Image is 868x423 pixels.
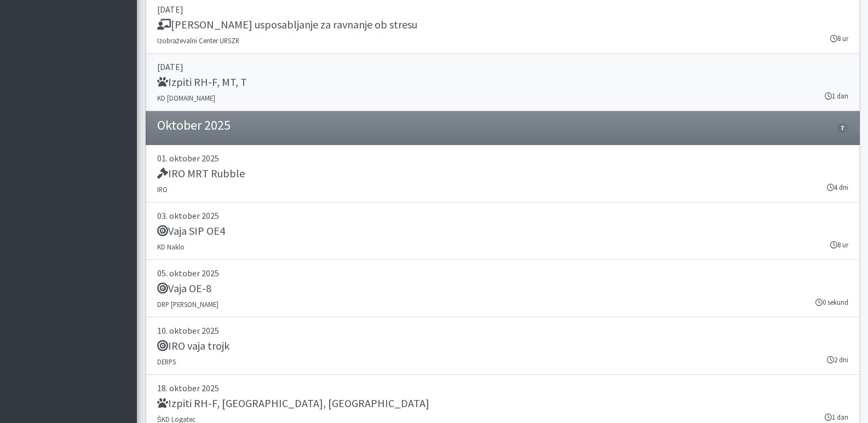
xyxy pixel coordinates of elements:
p: 18. oktober 2025 [157,381,848,395]
a: 03. oktober 2025 Vaja SIP OE4 KD Naklo 8 ur [146,202,860,260]
h5: Vaja SIP OE4 [157,224,225,237]
small: KD [DOMAIN_NAME] [157,94,215,102]
small: 2 dni [827,355,848,365]
a: 01. oktober 2025 IRO MRT Rubble IRO 4 dni [146,145,860,202]
small: 0 sekund [815,297,848,308]
small: Izobraževalni Center URSZR [157,36,239,45]
a: [DATE] Izpiti RH-F, MT, T KD [DOMAIN_NAME] 1 dan [146,54,860,111]
small: 1 dan [825,412,848,422]
h5: Izpiti RH-F, [GEOGRAPHIC_DATA], [GEOGRAPHIC_DATA] [157,397,429,410]
h5: Izpiti RH-F, MT, T [157,76,247,89]
small: IRO [157,185,168,194]
h5: [PERSON_NAME] usposabljanje za ravnanje ob stresu [157,18,417,31]
h5: Vaja OE-8 [157,282,211,295]
small: 4 dni [827,182,848,193]
h5: IRO vaja trojk [157,339,229,352]
small: DRP [PERSON_NAME] [157,300,219,309]
p: 03. oktober 2025 [157,209,848,222]
p: [DATE] [157,60,848,73]
p: 01. oktober 2025 [157,152,848,165]
a: 05. oktober 2025 Vaja OE-8 DRP [PERSON_NAME] 0 sekund [146,260,860,317]
h4: Oktober 2025 [157,118,231,134]
p: 10. oktober 2025 [157,324,848,337]
small: 1 dan [825,91,848,101]
p: 05. oktober 2025 [157,266,848,280]
small: 8 ur [830,33,848,44]
small: DERPS [157,357,176,366]
small: 8 ur [830,240,848,250]
h5: IRO MRT Rubble [157,167,245,180]
small: KD Naklo [157,242,185,251]
span: 7 [837,123,848,133]
a: 10. oktober 2025 IRO vaja trojk DERPS 2 dni [146,317,860,375]
p: [DATE] [157,3,848,16]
